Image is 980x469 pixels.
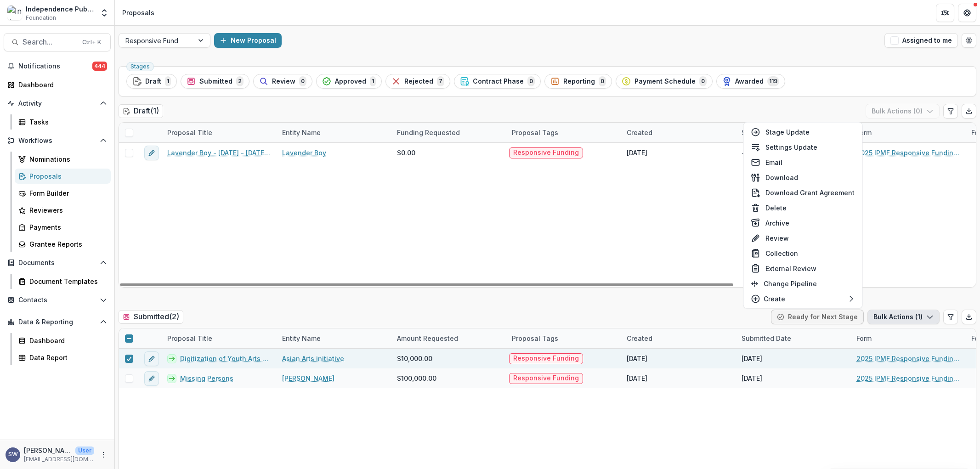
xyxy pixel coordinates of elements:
button: Ready for Next Stage [771,310,864,324]
button: Notifications444 [4,59,111,73]
a: Lavender Boy [282,148,326,158]
a: Grantee Reports [15,237,111,252]
div: Amount Requested [391,333,464,343]
div: Submitted Date [736,333,797,343]
div: Tasks [29,117,103,127]
div: Proposal Title [162,123,277,142]
button: edit [144,371,159,386]
button: edit [144,146,159,160]
a: 2025 IPMF Responsive Funding Request [856,373,960,383]
button: Search... [4,33,111,51]
a: Digitization of Youth Arts Workshop Archive Tapes [180,354,271,363]
div: Funding Requested [391,128,465,137]
button: Open table manager [962,33,976,48]
div: Entity Name [277,333,326,343]
div: Entity Name [277,328,391,348]
span: 0 [527,76,535,86]
div: Form Builder [29,188,103,198]
span: 0 [699,76,707,86]
span: Submitted [199,78,232,85]
button: Rejected7 [385,74,450,89]
div: Form [851,123,966,142]
div: Ctrl + K [80,37,103,47]
div: Sherella Williams [8,452,18,458]
span: 1 [165,76,171,86]
span: Foundation [26,14,56,22]
a: Asian Arts initiative [282,354,344,363]
button: Edit table settings [943,104,958,119]
div: Reviewers [29,205,103,215]
button: Get Help [958,4,976,22]
span: 0 [599,76,606,86]
button: Approved1 [316,74,382,89]
a: 2025 IPMF Responsive Funding Request [856,148,960,158]
div: Submitted Date [736,328,851,348]
div: Submitted Date [736,128,797,137]
a: Document Templates [15,274,111,289]
button: Bulk Actions (1) [867,310,940,324]
span: $100,000.00 [397,373,436,383]
button: edit [144,351,159,366]
a: Reviewers [15,203,111,218]
div: Entity Name [277,128,326,137]
span: Stages [130,63,150,70]
p: [EMAIL_ADDRESS][DOMAIN_NAME] [24,455,94,463]
div: Proposal Title [162,328,277,348]
p: [PERSON_NAME] [24,446,72,455]
span: 2 [236,76,244,86]
button: Open entity switcher [98,4,111,22]
div: Proposal Tags [506,123,621,142]
div: Document Templates [29,277,103,286]
button: Export table data [962,104,976,119]
div: -- [742,148,748,158]
div: Proposal Tags [506,333,564,343]
a: 2025 IPMF Responsive Funding Request [856,354,960,363]
div: Data Report [29,353,103,362]
h2: Submitted ( 2 ) [119,310,183,323]
button: Open Documents [4,255,111,270]
a: Dashboard [4,77,111,92]
span: Review [272,78,295,85]
div: [DATE] [627,148,647,158]
span: 7 [437,76,444,86]
h2: Draft ( 1 ) [119,104,163,118]
span: Contacts [18,296,96,304]
div: Form [851,328,966,348]
a: Nominations [15,152,111,167]
span: $0.00 [397,148,415,158]
button: Reporting0 [544,74,612,89]
div: Grantee Reports [29,239,103,249]
div: Funding Requested [391,123,506,142]
div: Proposal Title [162,128,218,137]
p: User [75,446,94,455]
div: Entity Name [277,123,391,142]
span: Search... [23,38,77,46]
a: Payments [15,220,111,235]
div: Proposals [29,171,103,181]
span: 1 [370,76,376,86]
a: Tasks [15,114,111,130]
button: Bulk Actions (0) [866,104,940,119]
button: Review0 [253,74,312,89]
span: Awarded [735,78,764,85]
img: Independence Public Media Foundation [7,6,22,20]
div: Created [621,128,658,137]
div: Proposal Title [162,333,218,343]
button: Contract Phase0 [454,74,541,89]
span: Payment Schedule [634,78,696,85]
button: Open Workflows [4,133,111,148]
span: Rejected [404,78,433,85]
span: Notifications [18,62,92,70]
span: Contract Phase [473,78,524,85]
div: Submitted Date [736,123,851,142]
div: [DATE] [742,373,762,383]
a: Missing Persons [180,373,233,383]
div: Independence Public Media Foundation [26,4,94,14]
a: Lavender Boy - [DATE] - [DATE] IPMF Responsive Funding Request [167,148,271,158]
span: 0 [299,76,306,86]
button: Payment Schedule0 [616,74,713,89]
